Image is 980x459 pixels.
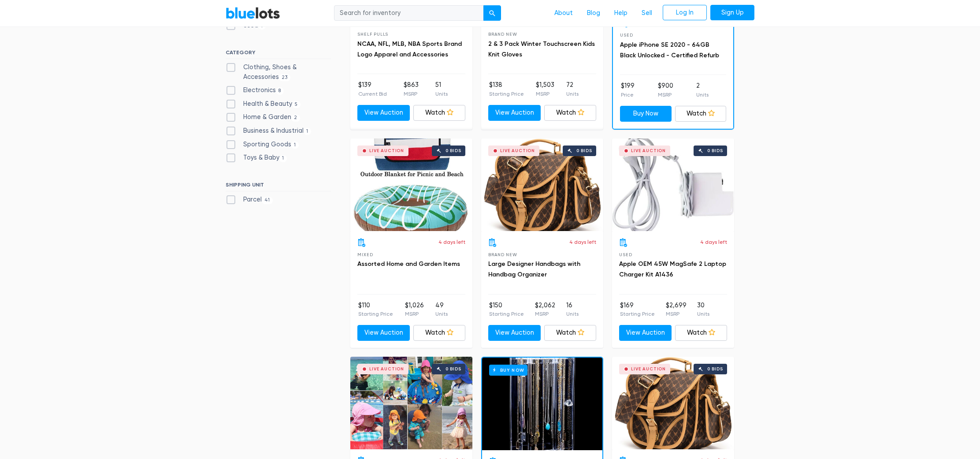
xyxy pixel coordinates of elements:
div: Live Auction [369,149,404,153]
p: MSRP [658,91,673,99]
p: Price [621,91,635,99]
li: 2 [696,81,709,99]
li: $2,062 [535,301,555,318]
p: MSRP [405,310,424,318]
h6: SHIPPING UNIT [226,182,331,191]
li: $1,026 [405,301,424,318]
a: Large Designer Handbags with Handbag Organizer [488,260,580,278]
a: Watch [675,106,727,122]
div: Live Auction [500,149,535,153]
a: Watch [544,325,597,341]
span: Used [620,33,633,37]
p: MSRP [666,310,687,318]
a: Sign Up [710,5,754,21]
li: $2,699 [666,301,687,318]
a: About [547,5,580,22]
p: Units [435,90,448,98]
a: Assorted Home and Garden Items [357,260,460,268]
a: View Auction [619,325,672,341]
li: $169 [620,301,655,318]
p: Units [435,310,448,318]
span: Brand New [488,32,517,37]
a: Watch [413,325,466,341]
li: 49 [435,301,448,318]
span: Brand New [488,252,517,257]
a: Buy Now [482,358,602,450]
a: NCAA, NFL, MLB, NBA Sports Brand Logo Apparel and Accessories [357,40,462,58]
a: 2 & 3 Pack Winter Touchscreen Kids Knit Gloves [488,40,595,58]
a: Live Auction 0 bids [481,138,603,231]
p: Units [566,90,579,98]
h6: CATEGORY [226,49,331,59]
span: 41 [262,197,273,204]
li: $199 [621,81,635,99]
span: 1 [291,142,299,149]
label: Home & Garden [226,112,300,122]
a: Sell [635,5,659,22]
p: Starting Price [489,310,524,318]
li: 16 [566,301,579,318]
li: $863 [404,80,419,98]
a: Live Auction 0 bids [350,138,472,231]
p: 4 days left [700,238,727,246]
a: View Auction [357,325,410,341]
p: Units [566,310,579,318]
p: Starting Price [358,310,393,318]
div: Live Auction [369,367,404,371]
label: Toys & Baby [226,153,287,163]
p: MSRP [404,90,419,98]
li: $1,503 [536,80,554,98]
span: Mixed [357,252,373,257]
li: 30 [697,301,709,318]
li: $110 [358,301,393,318]
p: MSRP [535,310,555,318]
a: Live Auction 0 bids [612,357,734,449]
a: View Auction [488,325,541,341]
a: Live Auction 0 bids [350,357,472,449]
a: Help [607,5,635,22]
span: 2 [291,115,300,122]
label: Parcel [226,195,273,205]
label: Sporting Goods [226,140,299,149]
div: Live Auction [631,149,666,153]
li: $150 [489,301,524,318]
p: 4 days left [438,238,465,246]
li: 72 [566,80,579,98]
a: Apple OEM 45W MagSafe 2 Laptop Charger Kit A1436 [619,260,726,278]
a: Watch [544,105,597,121]
a: Buy Now [620,106,672,122]
li: $900 [658,81,673,99]
h6: Buy Now [489,365,527,376]
li: 51 [435,80,448,98]
p: Starting Price [489,90,524,98]
p: 4 days left [569,238,596,246]
a: Blog [580,5,607,22]
div: 0 bids [445,367,461,371]
div: 0 bids [576,149,592,153]
div: 0 bids [445,149,461,153]
a: Watch [413,105,466,121]
a: View Auction [488,105,541,121]
a: Watch [675,325,728,341]
div: Live Auction [631,367,666,371]
div: 0 bids [707,367,723,371]
span: 1 [279,155,287,162]
p: Units [697,310,709,318]
a: BlueLots [226,7,280,19]
p: Units [696,91,709,99]
span: 8 [276,87,284,94]
li: $139 [358,80,387,98]
p: MSRP [536,90,554,98]
span: 1 [304,128,311,135]
p: Starting Price [620,310,655,318]
a: Live Auction 0 bids [612,138,734,231]
label: Electronics [226,86,284,95]
div: 0 bids [707,149,723,153]
span: Shelf Pulls [357,32,388,37]
label: Business & Industrial [226,126,311,136]
span: Used [619,252,632,257]
li: $138 [489,80,524,98]
p: Current Bid [358,90,387,98]
input: Search for inventory [334,5,484,21]
a: Apple iPhone SE 2020 - 64GB Black Unlocked - Certified Refurb [620,41,719,59]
